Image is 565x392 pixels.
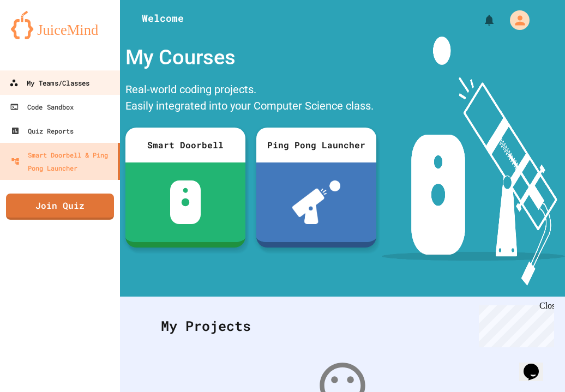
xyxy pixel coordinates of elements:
div: My Account [498,8,532,33]
div: My Courses [120,37,382,79]
div: Quiz Reports [11,124,74,137]
div: Smart Doorbell [125,128,245,162]
a: Join Quiz [6,194,114,220]
iframe: chat widget [519,348,554,381]
div: Real-world coding projects. Easily integrated into your Computer Science class. [120,79,382,119]
div: Code Sandbox [10,100,74,113]
img: logo-orange.svg [11,11,109,39]
img: ppl-with-ball.png [292,180,341,224]
img: sdb-white.svg [170,180,201,224]
img: banner-image-my-projects.png [382,37,565,286]
div: Ping Pong Launcher [256,128,376,162]
div: Smart Doorbell & Ping Pong Launcher [11,148,113,174]
div: My Projects [150,305,535,347]
div: My Teams/Classes [9,76,89,90]
iframe: chat widget [474,301,554,347]
div: Chat with us now!Close [4,4,75,69]
div: My Notifications [462,11,498,29]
